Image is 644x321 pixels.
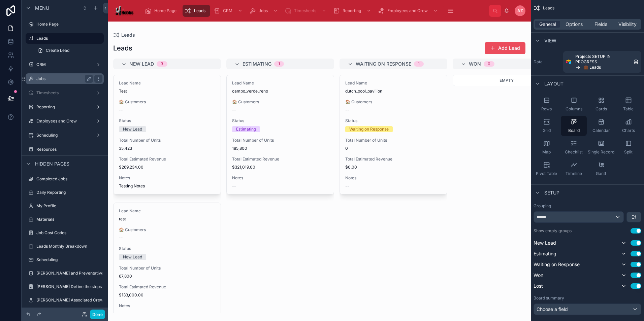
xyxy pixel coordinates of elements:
button: Cards [588,94,614,114]
label: Scheduling [36,133,93,138]
span: Options [566,21,583,28]
span: Layout [544,80,563,87]
a: Home Page [143,5,181,17]
button: Table [615,94,641,114]
label: Reporting [36,104,93,110]
span: Map [542,149,551,155]
button: Split [615,137,641,157]
button: Columns [561,94,587,114]
label: Resources [36,147,102,152]
span: Pivot Table [536,171,557,176]
span: Create Lead [46,48,69,53]
label: CRM [36,62,93,67]
label: Data [534,59,560,65]
button: Single Record [588,137,614,157]
span: AZ [517,8,523,13]
img: App logo [113,5,134,16]
span: Checklist [565,149,583,155]
a: Employees and Crew [376,5,441,17]
a: Create Lead [34,45,104,56]
label: Materials [36,217,102,222]
span: New Lead [534,240,556,246]
span: Grid [543,128,551,133]
span: Single Record [588,149,614,155]
a: Scheduling [26,130,104,141]
span: General [539,21,556,28]
label: Show empty groups [534,228,572,234]
a: Jobs [26,73,104,84]
span: Timesheets [294,8,316,13]
div: Choose a field [534,304,641,315]
button: Calendar [588,116,614,136]
span: Calendar [592,128,610,133]
button: Timeline [561,159,587,179]
label: Leads Monthly Breakdown [36,244,102,249]
span: Fields [594,21,607,28]
a: Leads Monthly Breakdown [26,241,104,252]
img: Airtable Logo [566,59,571,65]
a: Timesheets [26,87,104,98]
button: Grid [534,116,559,136]
span: Jobs [259,8,268,13]
span: CRM [223,8,232,13]
a: [PERSON_NAME] Associated Crew [26,295,104,306]
span: Won [534,272,543,279]
span: View [544,37,556,44]
a: Scheduling [26,254,104,265]
label: Employees and Crew [36,118,93,124]
label: [PERSON_NAME] Associated Crew [36,297,103,303]
span: Cards [595,106,607,112]
span: Hidden pages [35,160,69,167]
label: Job Cost Codes [36,230,102,236]
span: Lost [534,283,543,289]
a: Leads [26,33,104,44]
span: Board [568,128,580,133]
a: Daily Reporting [26,187,104,198]
a: [PERSON_NAME] Define the steps or activities [26,281,104,292]
a: My Profile [26,201,104,211]
a: Projects SETUP IN PROGRESS💼 Leads [563,51,641,73]
a: CRM [212,5,246,17]
a: Job Cost Codes [26,227,104,238]
a: Leads [183,5,210,17]
a: Completed Jobs [26,174,104,184]
button: Board [561,116,587,136]
span: Rows [541,106,552,112]
span: Menu [35,5,49,11]
a: [PERSON_NAME] and Preventative Actions [26,268,104,279]
span: Setup [544,189,559,196]
a: Jobs [247,5,281,17]
span: Gantt [596,171,606,176]
button: Pivot Table [534,159,559,179]
label: Leads [36,36,100,41]
span: Visibility [618,21,637,28]
button: Choose a field [534,304,641,315]
button: Map [534,137,559,157]
a: Home Page [26,19,104,30]
button: Checklist [561,137,587,157]
button: Gantt [588,159,614,179]
button: Done [90,310,105,319]
label: Board summary [534,295,564,301]
label: Timesheets [36,90,93,96]
span: Projects SETUP IN PROGRESS [575,54,631,65]
span: Columns [566,106,582,112]
div: scrollable content [139,3,489,18]
a: CRM [26,59,104,70]
label: Scheduling [36,257,102,262]
label: Grouping [534,203,551,209]
span: Leads [543,5,554,11]
label: Daily Reporting [36,190,102,195]
button: Rows [534,94,559,114]
a: Reporting [331,5,375,17]
span: Charts [622,128,635,133]
span: Reporting [343,8,361,13]
a: Resources [26,144,104,155]
span: Leads [194,8,205,13]
label: Completed Jobs [36,176,102,182]
a: Materials [26,214,104,225]
a: Employees and Crew [26,116,104,127]
span: Timeline [566,171,582,176]
span: Split [624,149,633,155]
label: [PERSON_NAME] Define the steps or activities [36,284,125,289]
